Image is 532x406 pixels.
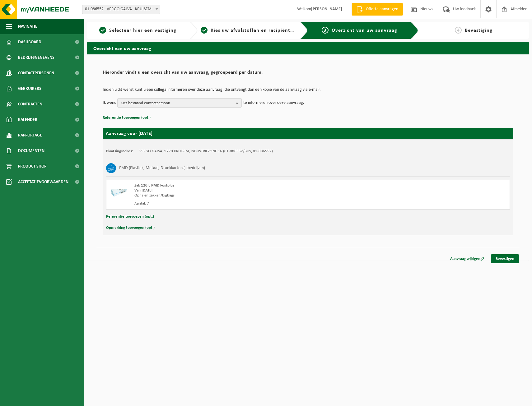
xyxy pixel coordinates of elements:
[18,127,42,143] span: Rapportage
[139,149,273,154] td: VERGO GALVA, 9770 KRUISEM, INDUSTRIEZONE 16 (01-086552/BUS, 01-086552)
[134,201,333,206] div: Aantal: 7
[18,159,46,174] span: Product Shop
[18,50,54,65] span: Bedrijfsgegevens
[243,98,304,108] p: te informeren over deze aanvraag.
[103,88,513,92] p: Indien u dit wenst kunt u een collega informeren over deze aanvraag, die ontvangt dan een kopie v...
[364,6,400,12] span: Offerte aanvragen
[82,5,160,14] span: 01-086552 - VERGO GALVA - KRUISEM
[87,42,529,54] h2: Overzicht van uw aanvraag
[18,19,37,34] span: Navigatie
[103,70,513,78] h2: Hieronder vindt u een overzicht van uw aanvraag, gegroepeerd per datum.
[455,27,462,34] span: 4
[106,131,152,136] strong: Aanvraag voor [DATE]
[18,96,42,112] span: Contracten
[18,65,54,81] span: Contactpersonen
[332,28,397,33] span: Overzicht van uw aanvraag
[109,28,176,33] span: Selecteer hier een vestiging
[103,114,151,122] button: Referentie toevoegen (opt.)
[106,149,133,153] strong: Plaatsingsadres:
[119,163,205,173] h3: PMD (Plastiek, Metaal, Drankkartons) (bedrijven)
[134,193,333,198] div: Ophalen zakken/bigbags
[322,27,329,34] span: 3
[117,98,242,108] button: Kies bestaand contactpersoon
[134,183,174,187] span: Zak 120 L PMD Fostplus
[103,98,116,108] p: Ik wens
[90,27,185,34] a: 1Selecteer hier een vestiging
[110,183,128,202] img: LP-SK-00120-HPE-11.png
[121,99,233,108] span: Kies bestaand contactpersoon
[18,143,44,159] span: Documenten
[211,28,296,33] span: Kies uw afvalstoffen en recipiënten
[465,28,492,33] span: Bevestiging
[446,254,489,263] a: Aanvraag wijzigen
[106,224,155,232] button: Opmerking toevoegen (opt.)
[18,174,68,190] span: Acceptatievoorwaarden
[311,7,342,12] strong: [PERSON_NAME]
[99,27,106,34] span: 1
[201,27,208,34] span: 2
[106,213,154,221] button: Referentie toevoegen (opt.)
[18,34,41,50] span: Dashboard
[352,3,403,16] a: Offerte aanvragen
[491,254,519,263] a: Bevestigen
[18,81,41,96] span: Gebruikers
[134,188,152,192] strong: Van [DATE]
[201,27,296,34] a: 2Kies uw afvalstoffen en recipiënten
[18,112,37,127] span: Kalender
[82,5,160,14] span: 01-086552 - VERGO GALVA - KRUISEM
